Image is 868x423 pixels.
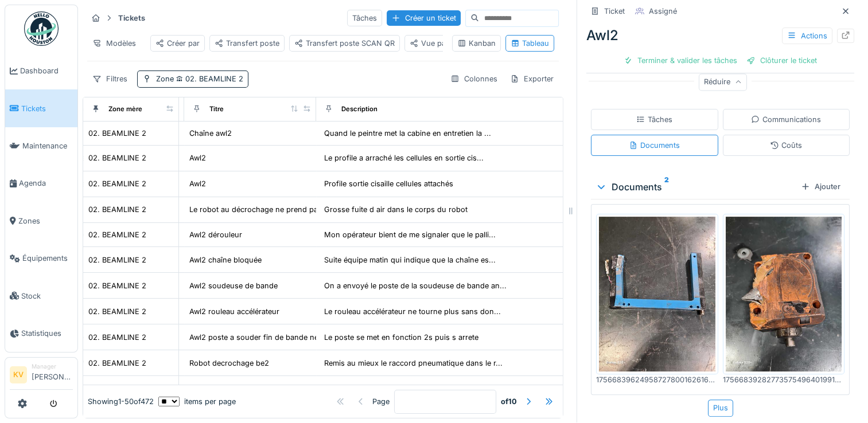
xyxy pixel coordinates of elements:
[664,180,669,194] sup: 2
[324,332,478,343] div: Le poste se met en fonction 2s puis s arrete
[88,229,146,240] div: 02. BEAMLINE 2
[636,114,672,125] div: Tâches
[88,152,146,163] div: 02. BEAMLINE 2
[156,73,243,84] div: Zone
[155,38,200,49] div: Créer par
[324,178,453,189] div: Profile sortie cisaille cellules attachés
[372,396,390,407] div: Page
[796,179,845,194] div: Ajouter
[726,217,842,371] img: vmt4dujk5wax6sa2gpslop1elrj9
[21,103,73,114] span: Tickets
[19,178,73,189] span: Agenda
[88,128,146,139] div: 02. BEAMLINE 2
[32,362,73,387] li: [PERSON_NAME]
[10,362,73,390] a: KV Manager[PERSON_NAME]
[5,164,77,202] a: Agenda
[619,53,742,68] div: Terminer & valider les tâches
[5,202,77,240] a: Zones
[410,38,473,49] div: Vue par défaut
[599,217,715,371] img: q7dmurikehoge85ur4hbn01sds01
[595,180,796,194] div: Documents
[5,52,77,89] a: Dashboard
[24,11,59,46] img: Badge_color-CXgf-gQk.svg
[294,38,395,49] div: Transfert poste SCAN QR
[723,374,845,385] div: 17566839282773575496401991441601.jpg
[5,315,77,352] a: Statistiques
[5,127,77,164] a: Maintenance
[5,89,77,127] a: Tickets
[88,204,146,215] div: 02. BEAMLINE 2
[108,104,142,114] div: Zone mère
[347,10,382,26] div: Tâches
[324,306,501,317] div: Le rouleau accélérateur ne tourne plus sans don...
[87,35,141,52] div: Modèles
[189,178,206,189] div: Awl2
[10,366,27,383] li: KV
[21,328,73,339] span: Statistiques
[770,140,802,151] div: Coûts
[189,204,351,215] div: Le robot au décrochage ne prend pas la piece
[189,229,242,240] div: Awl2 dérouleur
[511,38,549,49] div: Tableau
[88,178,146,189] div: 02. BEAMLINE 2
[88,280,146,291] div: 02. BEAMLINE 2
[189,332,360,343] div: Awl2 poste a souder fin de bande ne soude plus
[324,128,491,139] div: Quand le peintre met la cabine en entretien la ...
[158,396,236,407] div: items per page
[32,362,73,371] div: Manager
[324,280,507,291] div: On a envoyé le poste de la soudeuse de bande an...
[751,114,821,125] div: Communications
[189,280,278,291] div: Awl2 soudeuse de bande
[88,306,146,317] div: 02. BEAMLINE 2
[505,70,559,87] div: Exporter
[649,6,677,17] div: Assigné
[5,240,77,277] a: Équipements
[88,396,154,407] div: Showing 1 - 50 of 472
[324,382,484,393] div: Il y a une fuite d air sur le bras gauche qui r...
[189,306,279,317] div: Awl2 rouleau accélérateur
[21,291,73,301] span: Stock
[324,254,496,265] div: Suite équipe matin qui indique que la chaîne es...
[604,6,625,17] div: Ticket
[189,358,269,369] div: Robot decrochage be2
[596,374,718,385] div: 17566839624958727800162616311010.jpg
[88,254,146,265] div: 02. BEAMLINE 2
[189,128,232,139] div: Chaîne awl2
[22,140,73,151] span: Maintenance
[324,204,468,215] div: Grosse fuite d air dans le corps du robot
[174,75,243,83] span: 02. BEAMLINE 2
[87,70,133,87] div: Filtres
[501,396,517,407] strong: of 10
[189,152,206,163] div: Awl2
[189,382,237,393] div: Awl2 st5 bras
[586,25,854,46] div: Awl2
[699,74,747,91] div: Réduire
[324,358,503,369] div: Remis au mieux le raccord pneumatique dans le r...
[445,70,503,87] div: Colonnes
[629,140,680,151] div: Documents
[209,104,224,114] div: Titre
[782,28,832,44] div: Actions
[324,152,484,163] div: Le profile a arraché les cellules en sortie cis...
[114,13,150,23] strong: Tickets
[189,254,262,265] div: Awl2 chaîne bloquée
[457,38,496,49] div: Kanban
[20,65,73,76] span: Dashboard
[88,382,146,393] div: 02. BEAMLINE 2
[18,216,73,226] span: Zones
[341,104,377,114] div: Description
[215,38,279,49] div: Transfert poste
[324,229,496,240] div: Mon opérateur bient de me signaler que le palli...
[708,399,733,416] div: Plus
[742,53,822,68] div: Clôturer le ticket
[387,10,461,26] div: Créer un ticket
[88,332,146,343] div: 02. BEAMLINE 2
[5,277,77,314] a: Stock
[88,358,146,369] div: 02. BEAMLINE 2
[22,253,73,264] span: Équipements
